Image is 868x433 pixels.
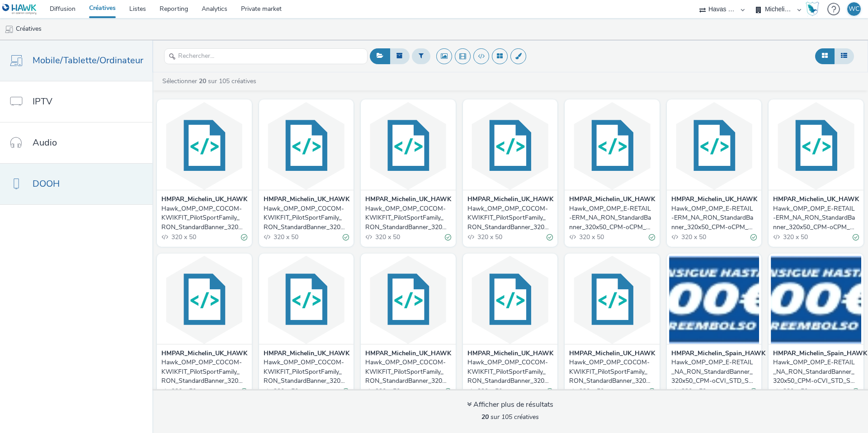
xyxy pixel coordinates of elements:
div: Valide [649,233,655,242]
a: Hawk_OMP_OMP_COCOM-KWIKFIT_PilotSportFamily_RON_StandardBanner_320x50_CPM-oCPM_STD_SV_RTG_1SD-GEO... [365,204,451,232]
div: Hawk_OMP_OMP_E-RETAIL-ERM_NA_RON_StandardBanner_320x50_CPM-oCPM_STD_SV_RTG_1SD-GEO-BHV-NOCTX-1PD_... [773,204,855,232]
button: Grille [815,48,835,64]
span: 320 x 50 [680,387,706,395]
img: Hawk_OMP_OMP_COCOM-KWIKFIT_PilotSportFamily_RON_StandardBanner_320x50_CPM-oCPM_STD_SV_RTG_1SD-GEO... [465,102,556,190]
div: Hawk_OMP_OMP_E-RETAIL_NA_RON_StandardBanner_320x50_CPM-oCVI_STD_SV_RTG_1SD-GEO-NOBHV-CTX-1PD_SPA_... [773,358,855,386]
button: Liste [834,48,854,64]
div: Valide [750,386,757,396]
img: Hawk_OMP_OMP_E-RETAIL_NA_RON_StandardBanner_320x50_CPM-oCVI_STD_SV_RTG_1SD-GEO-NOBHV-CTX-1PD_SPA_... [771,256,861,344]
div: Hawk_OMP_OMP_COCOM-KWIKFIT_PilotSportFamily_RON_StandardBanner_320x50_CPM-oCPM_STD_SV_RTG_1SD-GEO... [264,204,346,232]
div: Hawk_OMP_OMP_COCOM-KWIKFIT_PilotSportFamily_RON_StandardBanner_320x50_CPM-oCPM_STD_SV_RTG_1SD-GEO... [161,204,244,232]
img: Hawk_OMP_OMP_COCOM-KWIKFIT_PilotSportFamily_RON_StandardBanner_320x50_CPM-oCPM_STD_SV_RTG_1SD-GEO... [363,256,453,344]
span: 320 x 50 [273,387,298,395]
div: Valide [853,233,859,242]
img: undefined Logo [2,4,37,15]
img: Hawk Academy [806,2,819,16]
span: sur 105 créatives [481,413,539,421]
img: Hawk_OMP_OMP_E-RETAIL-ERM_NA_RON_StandardBanner_320x50_CPM-oCPM_STD_SV_RTG_1SD-GEO-BHV-NOCTX-1PD_... [567,102,657,190]
img: Hawk_OMP_OMP_COCOM-KWIKFIT_PilotSportFamily_RON_StandardBanner_320x50_CPM-oCPM_STD_SV_RTG_1SD-GEO... [261,102,352,190]
strong: HMPAR_Michelin_UK_HAWK [365,349,451,358]
div: Valide [241,233,247,242]
img: Hawk_OMP_OMP_COCOM-KWIKFIT_PilotSportFamily_RON_StandardBanner_320x50_CPM-oCPM_STD_SV_RTG_1SD-GEO... [159,256,250,344]
div: Valide [853,386,859,396]
span: 320 x 50 [578,387,604,395]
div: Hawk_OMP_OMP_COCOM-KWIKFIT_PilotSportFamily_RON_StandardBanner_320x50_CPM-oCPM_STD_SV_RTG_1SD-GEO... [467,358,550,386]
strong: 20 [199,77,206,85]
img: Hawk_OMP_OMP_COCOM-KWIKFIT_PilotSportFamily_RON_StandardBanner_320x50_CPM-oCPM_STD_SV_RTG_1SD-GEO... [261,256,352,344]
a: Hawk Academy [806,2,823,16]
strong: HMPAR_Michelin_UK_HAWK [467,349,553,358]
div: Valide [445,386,451,396]
a: Hawk_OMP_OMP_E-RETAIL_NA_RON_StandardBanner_320x50_CPM-oCVI_STD_SV_RTG_1SD-GEO-NOBHV-CTX-1PD_SPA_... [671,358,757,386]
span: 320 x 50 [273,233,298,241]
img: Hawk_OMP_OMP_E-RETAIL-ERM_NA_RON_StandardBanner_320x50_CPM-oCPM_STD_SV_RTG_1SD-GEO-BHV-NOCTX-1PD_... [771,102,861,190]
strong: HMPAR_Michelin_UK_HAWK [569,195,655,204]
a: Hawk_OMP_OMP_COCOM-KWIKFIT_PilotSportFamily_RON_StandardBanner_320x50_CPM-oCPM_STD_SV_RTG_1SD-GEO... [365,358,451,386]
span: 320 x 50 [782,387,808,395]
strong: HMPAR_Michelin_UK_HAWK [161,349,247,358]
span: 320 x 50 [374,387,400,395]
a: Hawk_OMP_OMP_E-RETAIL-ERM_NA_RON_StandardBanner_320x50_CPM-oCPM_STD_SV_RTG_1SD-GEO-BHV-NOCTX-1PD_... [671,204,757,232]
strong: HMPAR_Michelin_Spain_HAWK [671,349,765,358]
a: Hawk_OMP_OMP_COCOM-KWIKFIT_PilotSportFamily_RON_StandardBanner_320x50_CPM-oCPM_STD_SV_RTG_1SD-GEO... [264,358,349,386]
a: Hawk_OMP_OMP_COCOM-KWIKFIT_PilotSportFamily_RON_StandardBanner_320x50_CPM-oCPM_STD_SV_RTG_1SD-GEO... [569,358,655,386]
div: Hawk_OMP_OMP_COCOM-KWIKFIT_PilotSportFamily_RON_StandardBanner_320x50_CPM-oCPM_STD_SV_RTG_1SD-GEO... [365,358,448,386]
strong: HMPAR_Michelin_UK_HAWK [161,195,247,204]
span: IPTV [33,95,52,108]
img: Hawk_OMP_OMP_COCOM-KWIKFIT_PilotSportFamily_RON_StandardBanner_320x50_CPM-oCPM_STD_SV_RTG_1SD-GEO... [567,256,657,344]
a: Hawk_OMP_OMP_E-RETAIL-ERM_NA_RON_StandardBanner_320x50_CPM-oCPM_STD_SV_RTG_1SD-GEO-BHV-NOCTX-1PD_... [569,204,655,232]
span: 320 x 50 [680,233,706,241]
a: Hawk_OMP_OMP_COCOM-KWIKFIT_PilotSportFamily_RON_StandardBanner_320x50_CPM-oCPM_STD_SV_RTG_1SD-GEO... [264,204,349,232]
a: Hawk_OMP_OMP_COCOM-KWIKFIT_PilotSportFamily_RON_StandardBanner_320x50_CPM-oCPM_STD_SV_RTG_1SD-GEO... [467,204,553,232]
strong: HMPAR_Michelin_Spain_HAWK [773,349,867,358]
div: Hawk_OMP_OMP_COCOM-KWIKFIT_PilotSportFamily_RON_StandardBanner_320x50_CPM-oCPM_STD_SV_RTG_1SD-GEO... [365,204,448,232]
div: Valide [547,233,553,242]
strong: 20 [481,413,489,421]
div: Valide [343,233,349,242]
span: 320 x 50 [170,387,196,395]
div: Valide [547,386,553,396]
div: Hawk_OMP_OMP_COCOM-KWIKFIT_PilotSportFamily_RON_StandardBanner_320x50_CPM-oCPM_STD_SV_RTG_1SD-GEO... [161,358,244,386]
input: Rechercher... [164,48,368,64]
a: Hawk_OMP_OMP_E-RETAIL_NA_RON_StandardBanner_320x50_CPM-oCVI_STD_SV_RTG_1SD-GEO-NOBHV-CTX-1PD_SPA_... [773,358,859,386]
div: Hawk_OMP_OMP_COCOM-KWIKFIT_PilotSportFamily_RON_StandardBanner_320x50_CPM-oCPM_STD_SV_RTG_1SD-GEO... [467,204,550,232]
img: Hawk_OMP_OMP_E-RETAIL-ERM_NA_RON_StandardBanner_320x50_CPM-oCPM_STD_SV_RTG_1SD-GEO-BHV-NOCTX-1PD_... [669,102,759,190]
div: Hawk_OMP_OMP_E-RETAIL-ERM_NA_RON_StandardBanner_320x50_CPM-oCPM_STD_SV_RTG_1SD-GEO-BHV-NOCTX-1PD_... [569,204,651,232]
strong: HMPAR_Michelin_UK_HAWK [264,195,349,204]
span: 320 x 50 [578,233,604,241]
span: DOOH [33,177,60,190]
a: Hawk_OMP_OMP_COCOM-KWIKFIT_PilotSportFamily_RON_StandardBanner_320x50_CPM-oCPM_STD_SV_RTG_1SD-GEO... [161,358,247,386]
a: Hawk_OMP_OMP_COCOM-KWIKFIT_PilotSportFamily_RON_StandardBanner_320x50_CPM-oCPM_STD_SV_RTG_1SD-GEO... [161,204,247,232]
div: Hawk_OMP_OMP_COCOM-KWIKFIT_PilotSportFamily_RON_StandardBanner_320x50_CPM-oCPM_STD_SV_RTG_1SD-GEO... [569,358,651,386]
span: 320 x 50 [782,233,808,241]
div: Valide [343,386,349,396]
strong: HMPAR_Michelin_UK_HAWK [671,195,757,204]
span: 320 x 50 [374,233,400,241]
img: Hawk_OMP_OMP_COCOM-KWIKFIT_PilotSportFamily_RON_StandardBanner_320x50_CPM-oCPM_STD_SV_RTG_1SD-GEO... [465,256,556,344]
div: WC [849,2,859,16]
img: mobile [5,25,14,34]
div: Afficher plus de résultats [467,400,553,410]
img: Hawk_OMP_OMP_E-RETAIL_NA_RON_StandardBanner_320x50_CPM-oCVI_STD_SV_RTG_1SD-GEO-NOBHV-CTX-1PD_SPA_... [669,256,759,344]
div: Hawk_OMP_OMP_COCOM-KWIKFIT_PilotSportFamily_RON_StandardBanner_320x50_CPM-oCPM_STD_SV_RTG_1SD-GEO... [264,358,346,386]
strong: HMPAR_Michelin_UK_HAWK [264,349,349,358]
span: 320 x 50 [170,233,196,241]
a: Hawk_OMP_OMP_E-RETAIL-ERM_NA_RON_StandardBanner_320x50_CPM-oCPM_STD_SV_RTG_1SD-GEO-BHV-NOCTX-1PD_... [773,204,859,232]
div: Valide [445,233,451,242]
div: Valide [649,386,655,396]
span: Audio [33,136,57,149]
div: Hawk_OMP_OMP_E-RETAIL-ERM_NA_RON_StandardBanner_320x50_CPM-oCPM_STD_SV_RTG_1SD-GEO-BHV-NOCTX-1PD_... [671,204,754,232]
strong: HMPAR_Michelin_UK_HAWK [569,349,655,358]
strong: HMPAR_Michelin_UK_HAWK [467,195,553,204]
div: Valide [750,233,757,242]
div: Hawk_OMP_OMP_E-RETAIL_NA_RON_StandardBanner_320x50_CPM-oCVI_STD_SV_RTG_1SD-GEO-NOBHV-CTX-1PD_SPA_... [671,358,754,386]
strong: HMPAR_Michelin_UK_HAWK [365,195,451,204]
span: 320 x 50 [476,387,502,395]
span: 320 x 50 [476,233,502,241]
a: Sélectionner sur 105 créatives [161,77,260,85]
img: Hawk_OMP_OMP_COCOM-KWIKFIT_PilotSportFamily_RON_StandardBanner_320x50_CPM-oCPM_STD_SV_RTG_1SD-GEO... [363,102,453,190]
div: Valide [241,386,247,396]
img: Hawk_OMP_OMP_COCOM-KWIKFIT_PilotSportFamily_RON_StandardBanner_320x50_CPM-oCPM_STD_SV_RTG_1SD-GEO... [159,102,250,190]
span: Mobile/Tablette/Ordinateur [33,54,143,67]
